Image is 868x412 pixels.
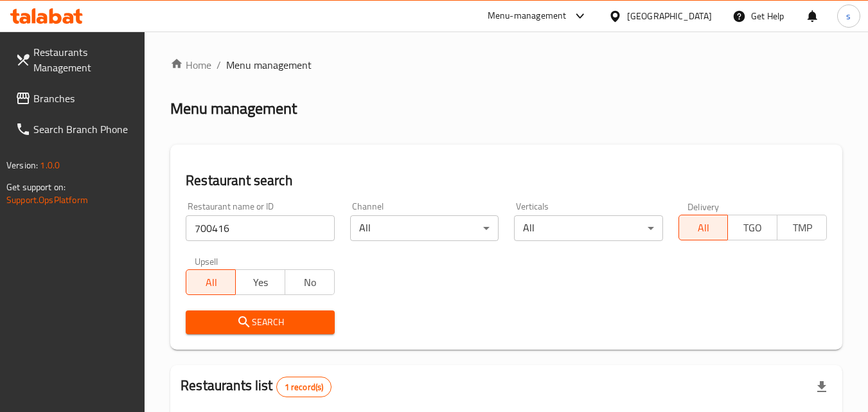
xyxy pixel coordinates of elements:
a: Home [170,57,211,73]
a: Branches [5,83,145,114]
div: All [514,215,662,241]
label: Upsell [195,256,218,265]
a: Search Branch Phone [5,114,145,145]
span: 1 record(s) [277,381,332,393]
button: No [285,269,335,295]
span: Get support on: [6,179,66,195]
span: s [846,9,851,23]
span: Search [196,314,324,330]
input: Search for restaurant name or ID.. [186,215,334,241]
div: Export file [806,372,837,402]
div: [GEOGRAPHIC_DATA] [627,9,712,23]
h2: Restaurant search [186,171,827,190]
span: Search Branch Phone [33,121,135,137]
a: Restaurants Management [5,37,145,83]
span: Menu management [226,57,312,73]
button: Yes [235,269,285,295]
button: All [186,269,236,295]
span: All [191,273,231,292]
label: Delivery [687,202,720,211]
span: Branches [33,91,135,106]
span: TMP [783,219,822,237]
button: TMP [777,215,827,240]
span: Version: [6,157,38,174]
button: All [678,215,729,240]
li: / [217,57,221,73]
span: Restaurants Management [33,44,135,75]
button: TGO [727,215,777,240]
span: Yes [241,273,280,292]
span: 1.0.0 [40,157,60,174]
span: TGO [733,219,772,237]
a: Support.OpsPlatform [6,192,88,208]
div: Total records count [276,377,332,397]
span: No [290,273,330,292]
span: All [684,219,723,237]
div: All [350,215,499,241]
div: Menu-management [488,8,567,24]
nav: breadcrumb [170,57,842,73]
button: Search [186,310,334,334]
h2: Menu management [170,98,297,119]
h2: Restaurants list [181,376,332,397]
